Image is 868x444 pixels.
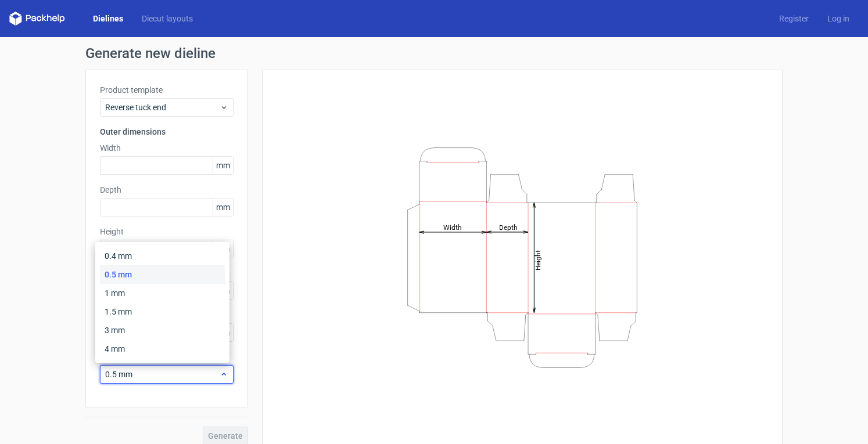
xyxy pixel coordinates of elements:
[105,369,220,380] span: 0.5 mm
[213,198,233,216] span: mm
[100,284,225,302] div: 1 mm
[84,13,132,24] a: Dielines
[100,302,225,321] div: 1.5 mm
[85,46,783,60] h1: Generate new dieline
[534,250,542,270] tspan: Height
[100,226,234,237] label: Height
[818,13,859,24] a: Log in
[100,142,234,154] label: Width
[100,247,225,265] div: 0.4 mm
[100,126,234,138] h3: Outer dimensions
[443,223,462,231] tspan: Width
[100,265,225,284] div: 0.5 mm
[499,223,518,231] tspan: Depth
[100,340,225,358] div: 4 mm
[100,184,234,196] label: Depth
[132,13,202,24] a: Diecut layouts
[213,240,233,258] span: mm
[100,84,234,96] label: Product template
[100,321,225,340] div: 3 mm
[770,13,818,24] a: Register
[213,157,233,174] span: mm
[105,102,220,113] span: Reverse tuck end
